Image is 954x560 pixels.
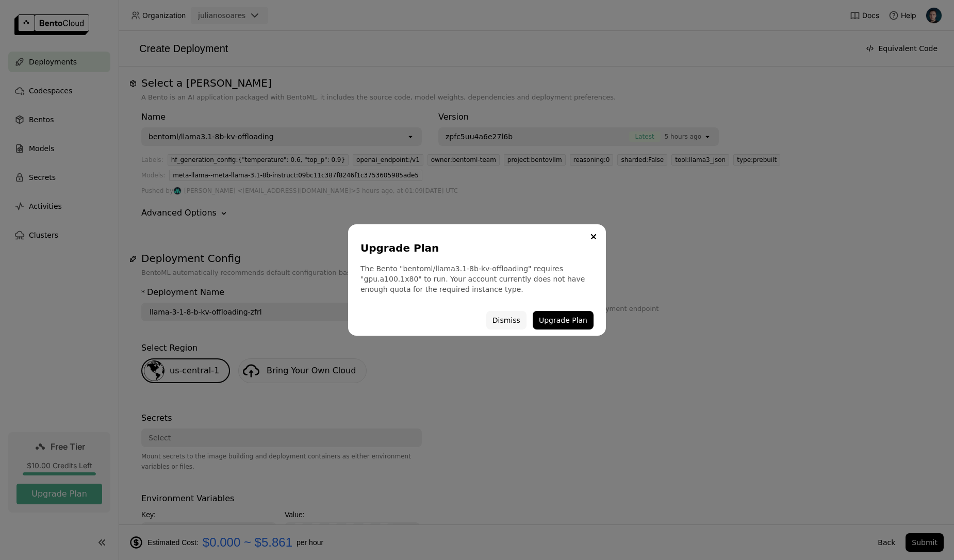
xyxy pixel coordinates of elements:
button: Dismiss [486,311,527,330]
div: The Bento "bentoml/llama3.1-8b-kv-offloading" requires "gpu.a100.1x80" to run. Your account curre... [360,263,594,294]
button: Close [587,230,600,243]
button: Upgrade Plan [533,311,594,330]
div: dialog [348,224,606,336]
div: Upgrade Plan [360,241,589,255]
